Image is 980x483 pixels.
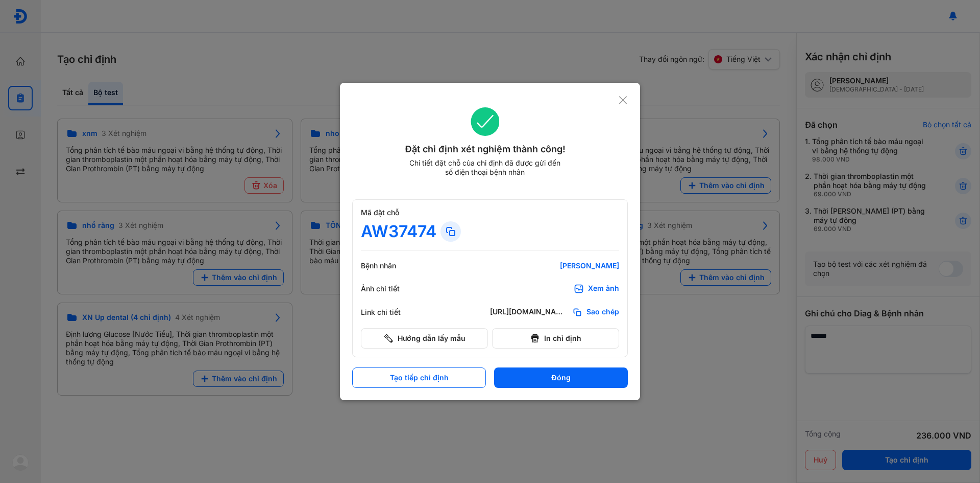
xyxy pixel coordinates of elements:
[497,261,619,270] div: [PERSON_NAME]
[490,307,568,317] div: [URL][DOMAIN_NAME]
[361,261,422,270] div: Bệnh nhân
[405,158,565,177] div: Chi tiết đặt chỗ của chỉ định đã được gửi đến số điện thoại bệnh nhân
[494,367,628,388] button: Đóng
[588,284,619,294] div: Xem ảnh
[352,367,486,388] button: Tạo tiếp chỉ định
[352,142,618,156] div: Đặt chỉ định xét nghiệm thành công!
[361,328,488,349] button: Hướng dẫn lấy mẫu
[586,307,619,317] span: Sao chép
[492,328,619,349] button: In chỉ định
[361,284,422,293] div: Ảnh chi tiết
[361,208,619,217] div: Mã đặt chỗ
[361,308,422,317] div: Link chi tiết
[361,221,436,242] div: AW37474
